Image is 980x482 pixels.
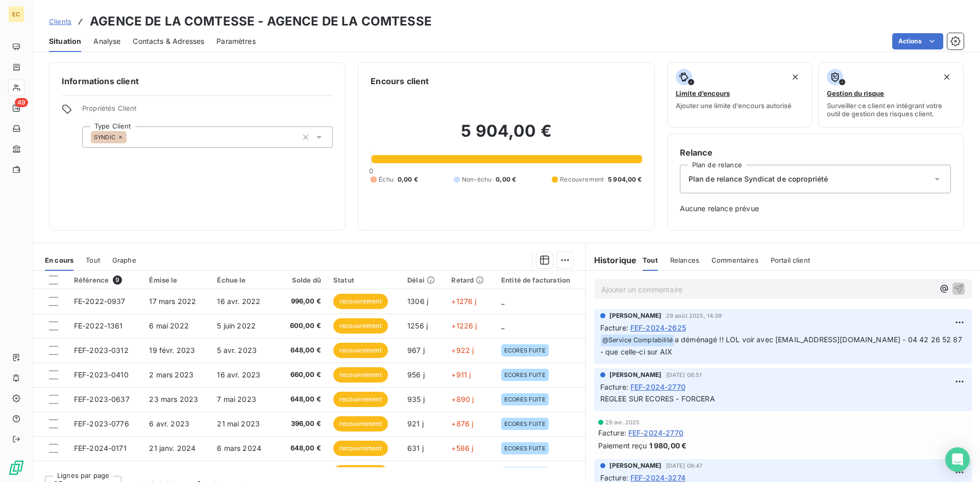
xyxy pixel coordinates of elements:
span: Tout [86,256,100,264]
span: 1306 j [407,297,428,306]
span: Ajouter une limite d’encours autorisé [676,102,792,110]
span: 0 [369,167,373,175]
span: Limite d’encours [676,89,730,97]
span: +1226 j [451,321,477,330]
span: 21 mai 2023 [217,419,260,428]
span: Paramètres [216,36,256,46]
div: Délai [407,276,439,284]
span: [PERSON_NAME] [609,370,662,379]
span: 648,00 € [285,443,321,453]
span: REGLEE SUR ECORES - FORCERA [600,394,715,403]
span: Plan de relance Syndicat de copropriété [689,174,828,184]
span: recouvrement [333,441,388,456]
span: +1276 j [451,297,476,306]
span: [DATE] 08:51 [666,372,702,378]
span: [PERSON_NAME] [609,461,662,470]
span: 648,00 € [285,394,321,404]
span: +890 j [451,395,474,403]
span: Graphe [112,256,136,264]
span: 29 août 2025, 14:39 [666,313,722,319]
span: +922 j [451,346,474,354]
span: 23 mars 2023 [149,395,198,403]
span: 1256 j [407,321,428,330]
span: 648,00 € [285,345,321,356]
span: Propriétés Client [82,104,333,118]
span: ECORES FUITE [504,445,546,451]
button: Actions [892,33,943,49]
span: Contacts & Adresses [133,36,204,46]
span: ECORES FUITE [504,421,546,427]
span: _ [501,321,504,330]
span: recouvrement [333,465,388,480]
span: FEF-2023-0312 [74,346,129,354]
span: FEF-2024-2770 [630,382,685,392]
span: Portail client [771,256,810,264]
span: Facture : [600,322,628,333]
span: Facture : [598,427,626,438]
span: +876 j [451,419,473,428]
span: FEF-2024-2625 [630,322,686,333]
span: SYNDIC [94,134,115,140]
span: Facture : [600,382,628,392]
span: 935 j [407,395,425,403]
span: Gestion du risque [827,89,884,97]
span: +911 j [451,370,471,379]
span: En cours [45,256,73,264]
div: Entité de facturation [501,276,579,284]
span: +586 j [451,444,473,452]
span: 16 avr. 2023 [217,370,260,379]
span: FEF-2024-2770 [628,427,683,438]
span: [PERSON_NAME] [609,311,662,320]
h6: Encours client [371,75,429,87]
span: recouvrement [333,343,388,358]
span: Paiement reçu [598,440,647,451]
span: 16 avr. 2022 [217,297,260,306]
button: Limite d’encoursAjouter une limite d’encours autorisé [667,62,813,128]
span: 5 904,00 € [608,175,642,184]
span: Analyse [93,36,120,46]
span: FEF-2023-0776 [74,419,129,428]
div: Échue le [217,276,273,284]
span: Tout [643,256,658,264]
span: recouvrement [333,367,388,383]
span: 17 mars 2022 [149,297,196,306]
div: Solde dû [285,276,321,284]
span: 5 juin 2022 [217,321,256,330]
span: Non-échu [462,175,492,184]
span: 9 [113,275,122,285]
span: 996,00 € [285,296,321,307]
span: a déménagé !! LOL voir avec [EMAIL_ADDRESS][DOMAIN_NAME] - 04 42 26 52 87 - que celle-ci sur AIX [600,335,964,356]
div: Statut [333,276,395,284]
span: Relances [670,256,699,264]
h6: Informations client [62,75,333,87]
span: Commentaires [712,256,758,264]
div: Référence [74,275,137,285]
span: FEF-2024-0171 [74,444,127,452]
span: recouvrement [333,294,388,309]
span: [DATE] 08:47 [666,463,703,469]
span: 396,00 € [285,419,321,429]
span: 0,00 € [496,175,516,184]
div: Retard [451,276,489,284]
span: 1 980,00 € [649,440,687,451]
span: Situation [49,36,81,46]
span: FE-2022-1361 [74,321,123,330]
span: 956 j [407,370,425,379]
span: ECORES FUITE [504,396,546,402]
span: 7 mai 2023 [217,395,256,403]
span: 631 j [407,444,424,452]
span: recouvrement [333,392,388,407]
span: 29 avr. 2025 [605,419,640,425]
div: EC [8,6,24,22]
span: 21 janv. 2024 [149,444,195,452]
span: 0,00 € [398,175,418,184]
h6: Relance [680,146,951,159]
span: recouvrement [333,318,388,334]
input: Ajouter une valeur [127,133,135,142]
span: 49 [15,98,28,107]
a: Clients [49,16,71,27]
span: 6 avr. 2023 [149,419,189,428]
span: 921 j [407,419,424,428]
span: FE-2022-0937 [74,297,126,306]
span: Aucune relance prévue [680,204,951,214]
